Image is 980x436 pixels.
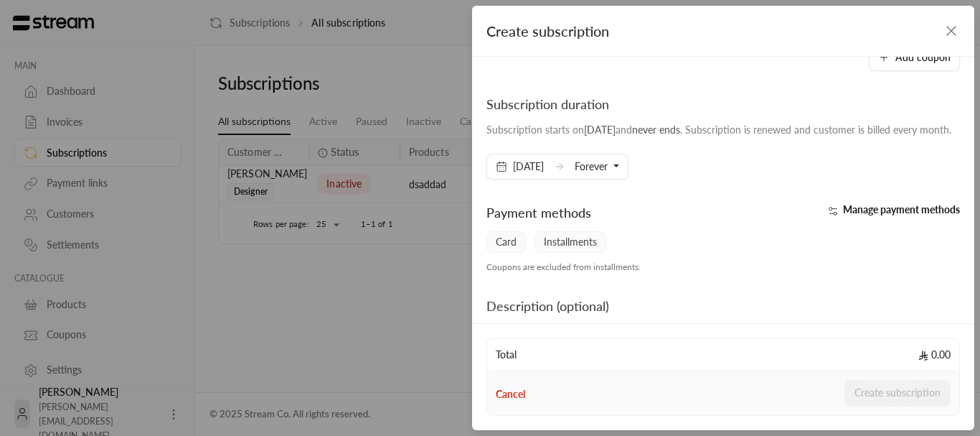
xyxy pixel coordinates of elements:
[513,159,544,174] span: [DATE]
[486,205,591,221] span: Payment methods
[486,231,526,253] span: Card
[632,124,680,136] span: never ends
[486,123,951,137] div: Subscription starts on and . Subscription is renewed and customer is billed every month.
[843,203,960,215] span: Manage payment methods
[486,296,609,316] div: Description (optional)
[479,261,967,273] div: Coupons are excluded from installments.
[534,231,606,253] span: Installments
[918,348,951,362] span: 0.00
[869,44,960,71] button: Add coupon
[486,22,609,40] span: Create subscription
[496,387,525,402] button: Cancel
[575,160,608,172] span: Forever
[486,94,951,114] div: Subscription duration
[584,124,616,136] span: [DATE]
[496,348,517,362] span: Total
